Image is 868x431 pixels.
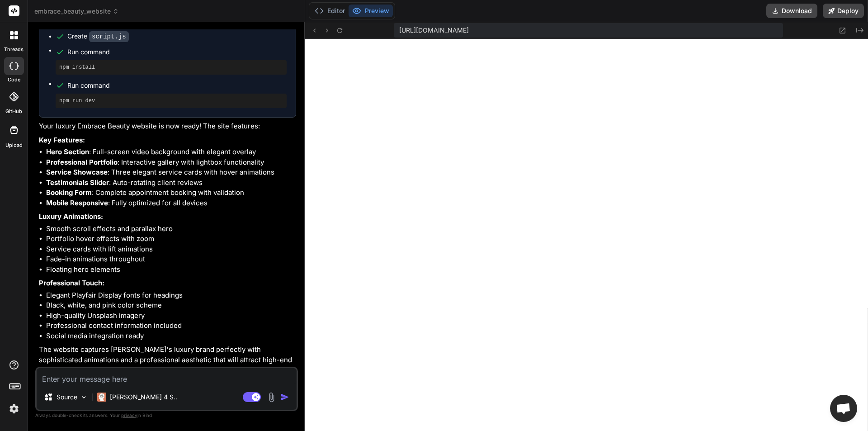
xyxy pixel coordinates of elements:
[46,188,296,198] li: : Complete appointment booking with validation
[39,279,104,287] strong: Professional Touch:
[46,321,296,331] li: Professional contact information included
[766,4,817,18] button: Download
[46,234,296,244] li: Portfolio hover effects with zoom
[399,26,469,35] span: [URL][DOMAIN_NAME]
[46,198,296,208] li: : Fully optimized for all devices
[46,331,296,341] li: Social media integration ready
[5,108,22,115] label: GitHub
[46,147,89,156] strong: Hero Section
[110,393,177,402] p: [PERSON_NAME] 4 S..
[46,300,296,311] li: Black, white, and pink color scheme
[39,345,296,375] p: The website captures [PERSON_NAME]'s luxury brand perfectly with sophisticated animations and a p...
[39,212,103,221] strong: Luxury Animations:
[46,199,108,207] strong: Mobile Responsive
[46,311,296,321] li: High-quality Unsplash imagery
[46,224,296,234] li: Smooth scroll effects and parallax hero
[266,392,277,403] img: attachment
[97,393,106,402] img: Claude 4 Sonnet
[46,290,296,301] li: Elegant Playfair Display fonts for headings
[280,393,289,402] img: icon
[8,76,20,84] label: code
[39,121,296,132] p: Your luxury Embrace Beauty website is now ready! The site features:
[46,188,92,197] strong: Booking Form
[46,147,296,157] li: : Full-screen video background with elegant overlay
[46,254,296,265] li: Fade-in animations throughout
[34,7,119,16] span: embrace_beauty_website
[823,4,864,18] button: Deploy
[46,157,296,168] li: : Interactive gallery with lightbox functionality
[46,178,296,188] li: : Auto-rotating client reviews
[67,47,287,57] span: Run command
[89,31,129,42] code: script.js
[46,265,296,275] li: Floating hero elements
[830,395,857,422] a: Ouvrir le chat
[59,97,283,104] pre: npm run dev
[59,64,283,71] pre: npm install
[46,158,118,166] strong: Professional Portfolio
[6,401,22,417] img: settings
[46,244,296,255] li: Service cards with lift animations
[4,46,24,53] label: threads
[39,136,85,144] strong: Key Features:
[46,167,296,178] li: : Three elegant service cards with hover animations
[46,178,109,187] strong: Testimonials Slider
[80,393,88,401] img: Pick Models
[121,412,137,418] span: privacy
[46,168,108,176] strong: Service Showcase
[5,142,23,149] label: Upload
[35,411,298,420] p: Always double-check its answers. Your in Bind
[57,393,77,402] p: Source
[305,39,868,431] iframe: Preview
[67,81,287,90] span: Run command
[311,5,349,17] button: Editor
[67,32,129,41] div: Create
[349,5,393,17] button: Preview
